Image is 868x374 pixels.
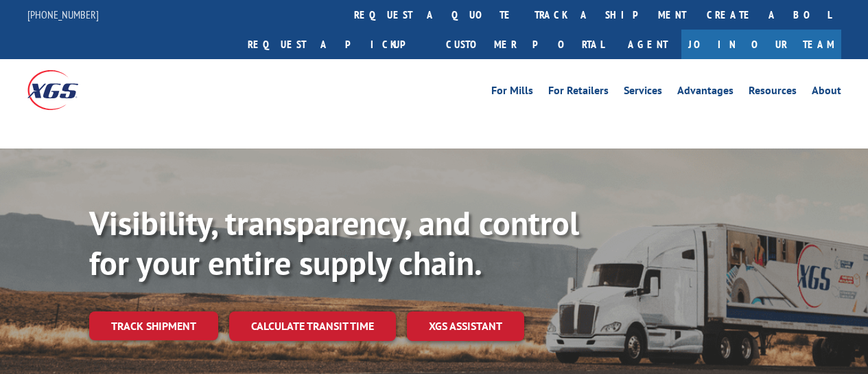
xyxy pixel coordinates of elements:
[812,85,841,100] a: About
[407,311,524,341] a: XGS ASSISTANT
[27,8,99,21] a: [PHONE_NUMBER]
[749,85,797,100] a: Resources
[614,30,681,59] a: Agent
[237,30,436,59] a: Request a pickup
[624,85,662,100] a: Services
[491,85,533,100] a: For Mills
[229,311,396,341] a: Calculate transit time
[89,311,218,340] a: Track shipment
[548,85,609,100] a: For Retailers
[681,30,841,59] a: Join Our Team
[677,85,734,100] a: Advantages
[89,201,579,284] b: Visibility, transparency, and control for your entire supply chain.
[436,30,614,59] a: Customer Portal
